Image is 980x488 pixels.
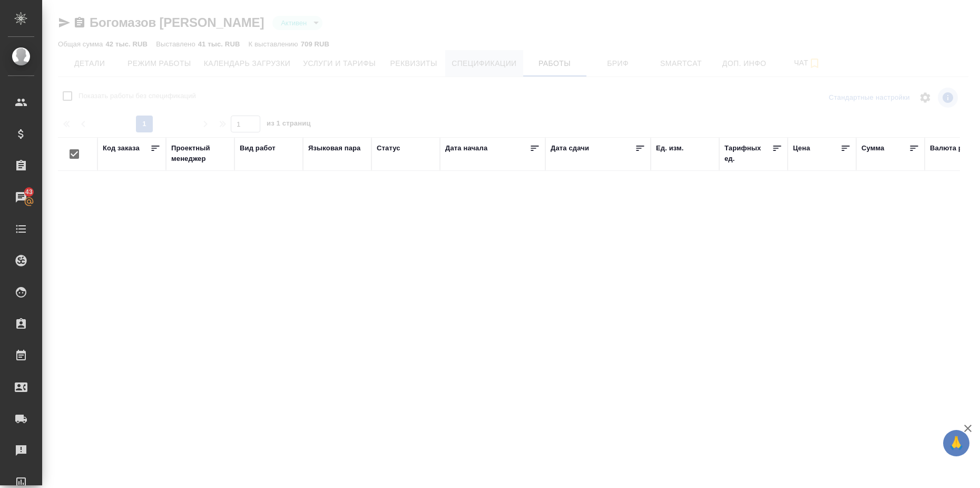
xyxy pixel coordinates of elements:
[943,430,969,456] button: 🙏
[377,143,400,154] div: Статус
[551,143,589,154] div: Дата сдачи
[171,143,229,164] div: Проектный менеджер
[445,143,487,154] div: Дата начала
[724,143,772,164] div: Тарифных ед.
[861,143,884,154] div: Сумма
[103,143,140,154] div: Код заказа
[19,187,39,197] span: 43
[240,143,276,154] div: Вид работ
[793,143,810,154] div: Цена
[3,184,40,210] a: 43
[308,143,361,154] div: Языковая пара
[947,432,965,454] span: 🙏
[656,143,684,154] div: Ед. изм.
